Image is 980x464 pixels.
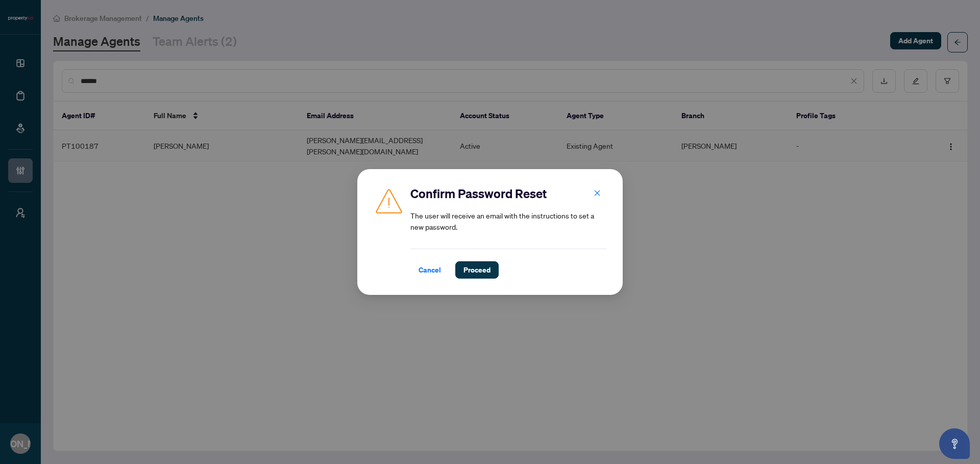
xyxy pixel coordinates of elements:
span: Proceed [463,262,491,278]
img: Caution Icon [374,185,404,216]
span: Cancel [419,262,441,278]
button: Open asap [939,428,970,459]
article: The user will receive an email with the instructions to set a new password. [410,210,606,232]
button: Proceed [455,261,499,279]
span: close [594,189,601,197]
h2: Confirm Password Reset [410,185,606,202]
button: Cancel [410,261,449,279]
